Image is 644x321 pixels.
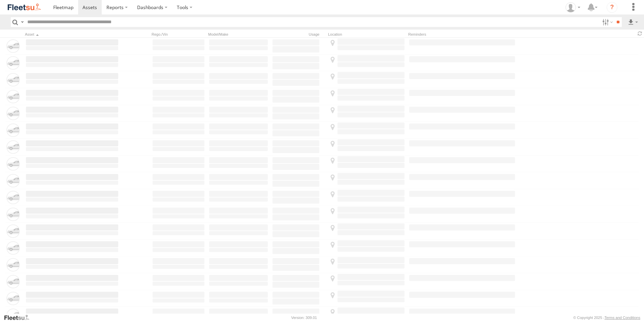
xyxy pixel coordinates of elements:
[4,314,35,321] a: Visit our Website
[208,32,269,37] div: Model/Make
[25,32,119,37] div: Click to Sort
[563,2,583,12] div: Cristy Hull
[152,32,205,37] div: Rego./Vin
[20,17,25,27] label: Search Query
[605,316,640,320] a: Terms and Conditions
[291,316,317,320] div: Version: 309.01
[600,17,614,27] label: Search Filter Options
[328,32,406,37] div: Location
[271,32,325,37] div: Usage
[627,17,639,27] label: Export results as...
[408,32,516,37] div: Reminders
[607,2,617,13] i: ?
[636,30,644,37] span: Refresh
[573,316,640,320] div: © Copyright 2025 -
[7,3,42,12] img: fleetsu-logo-horizontal.svg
